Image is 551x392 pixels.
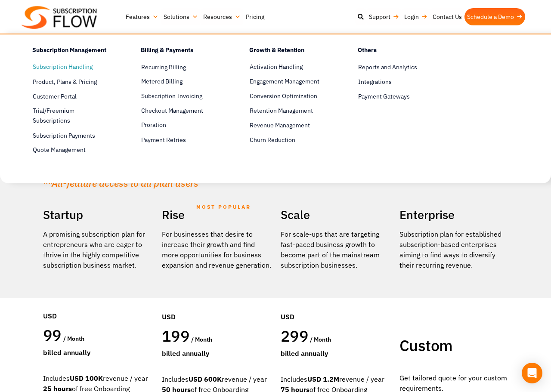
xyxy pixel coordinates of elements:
span: Churn Reduction [250,136,295,145]
strong: USD 600K [189,375,222,383]
a: Payment Gateways [358,91,436,102]
a: Activation Handling [250,62,328,72]
span: Subscription Payments [33,131,95,140]
a: Subscription Handling [33,62,111,72]
h4: Subscription Management [32,45,111,58]
a: Features [123,8,161,25]
span: Checkout Management [141,106,203,115]
p: A promising subscription plan for entrepreneurs who are eager to thrive in the highly competitive... [43,229,153,270]
span: Reports and Analytics [358,63,417,72]
a: Product, Plans & Pricing [33,77,111,87]
em: **All-feature access to all plan users [43,177,198,189]
a: Subscription Payments [33,130,111,141]
a: Engagement Management [250,77,328,87]
a: Support [366,8,402,25]
a: Metered Billing [141,77,219,87]
div: For businesses that desire to increase their growth and find more opportunities for business expa... [162,229,272,270]
span: Integrations [358,77,392,86]
a: Schedule a Demo [464,8,525,25]
p: Subscription plan for established subscription-based enterprises aiming to find ways to diversify... [399,229,510,270]
a: Checkout Management [141,106,219,116]
a: Revenue Management [250,120,328,130]
span: Custom [399,335,452,355]
a: Customer Portal [33,91,111,102]
div: USD [281,286,391,326]
a: Trial/Freemium Subscriptions [33,106,111,127]
span: Payment Gateways [358,92,410,101]
span: 99 [43,325,62,345]
a: Subscription Invoicing [141,91,219,102]
a: Proration [141,120,219,130]
a: Integrations [358,77,436,87]
h4: Others [358,45,436,58]
span: 299 [281,326,308,346]
strong: USD 100K [70,374,103,383]
div: For scale-ups that are targeting fast-paced business growth to become part of the mainstream subs... [281,229,391,270]
span: / month [191,336,212,343]
a: Churn Reduction [250,135,328,145]
img: Subscriptionflow [22,6,97,29]
h4: Growth & Retention [249,45,328,58]
a: Conversion Optimization [250,91,328,102]
div: USD [43,285,153,325]
span: Payment Retries [141,136,186,145]
h4: Billing & Payments [141,45,219,58]
a: Solutions [161,8,201,25]
span: / month [63,335,84,343]
h2: Startup [43,205,153,225]
span: Customer Portal [33,92,77,101]
a: Login [402,8,430,25]
a: Recurring Billing [141,62,219,72]
a: Resources [201,8,243,25]
span: Retention Management [250,106,313,115]
div: Billed Annually [162,348,272,358]
span: Recurring Billing [141,63,186,72]
span: / month [310,336,331,343]
strong: USD 1.2M [307,375,339,383]
a: Pricing [243,8,267,25]
span: Revenue Management [250,121,310,130]
h2: Scale [281,205,391,225]
span: MOST POPULAR [196,197,251,217]
span: Product, Plans & Pricing [33,77,97,86]
div: Billed Annually [43,347,153,358]
h2: Rise [162,205,272,225]
a: Quote Management [33,145,111,155]
a: Contact Us [430,8,464,25]
h2: Enterprise [399,205,510,225]
div: Billed Annually [281,348,391,358]
div: Open Intercom Messenger [522,363,542,383]
a: Retention Management [250,106,328,116]
div: USD [162,286,272,326]
a: Reports and Analytics [358,62,436,72]
a: Payment Retries [141,135,219,145]
span: 199 [162,326,189,346]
